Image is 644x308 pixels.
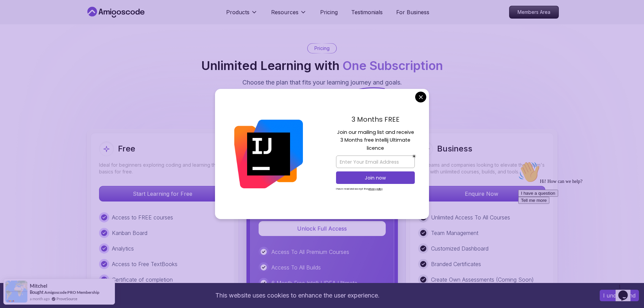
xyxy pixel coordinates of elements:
a: Members Area [509,6,559,19]
button: Enquire Now [418,186,545,202]
span: Hi! How can we help? [3,20,67,25]
p: Choose the plan that fits your learning journey and goals. [242,78,402,87]
h2: Unlimited Learning with [201,59,443,72]
button: Products [226,8,258,22]
p: Customized Dashboard [431,244,488,253]
a: Pricing [320,8,338,16]
p: Analytics [112,244,134,253]
p: Products [226,8,249,16]
div: This website uses cookies to enhance the user experience. [5,288,590,303]
button: Accept cookies [600,290,639,301]
span: a month ago [30,296,50,302]
p: Pricing [314,45,330,52]
p: Start Learning for Free [99,186,226,201]
span: Mitchel [30,283,47,289]
a: Start Learning for Free [99,190,226,197]
p: Ideal for beginners exploring coding and learning the basics for free. [99,162,226,175]
p: Members Area [509,6,558,18]
p: Kanban Board [112,229,147,237]
p: Unlock Full Access [267,224,378,233]
p: Certificate of completion [112,276,173,284]
button: Start Learning for Free [99,186,226,202]
span: Bought [30,289,44,295]
a: Unlock Full Access [259,225,386,232]
a: ProveSource [56,296,77,302]
p: Resources [271,8,299,16]
button: I have a question [3,31,43,38]
p: Team Management [431,229,478,237]
p: Branded Certificates [431,260,481,268]
p: Unlimited Access To All Courses [431,213,510,221]
p: For teams and companies looking to elevate their team's skills with unlimited courses, builds, an... [418,162,545,175]
a: For Business [396,8,429,16]
img: provesource social proof notification image [5,281,27,303]
p: Access To All Premium Courses [271,248,349,256]
button: Resources [271,8,307,22]
a: Testimonials [351,8,383,16]
p: Create Own Assessments (Coming Soon) [431,276,534,284]
button: Tell me more [3,38,34,45]
img: :wave: [3,3,24,24]
p: 6 Month Free IntelliJ IDEA Ultimate [271,279,357,287]
p: Access to Free TextBooks [112,260,177,268]
p: Access to FREE courses [112,213,173,221]
span: One Subscription [342,58,443,73]
button: Unlock Full Access [259,221,386,236]
iframe: chat widget [616,281,637,301]
div: 👋Hi! How can we help?I have a questionTell me more [3,3,124,45]
h2: Business [437,143,472,154]
a: Enquire Now [418,190,545,197]
h2: Free [118,143,135,154]
iframe: chat widget [516,159,637,278]
p: Access To All Builds [271,263,321,271]
a: Amigoscode PRO Membership [44,290,99,295]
